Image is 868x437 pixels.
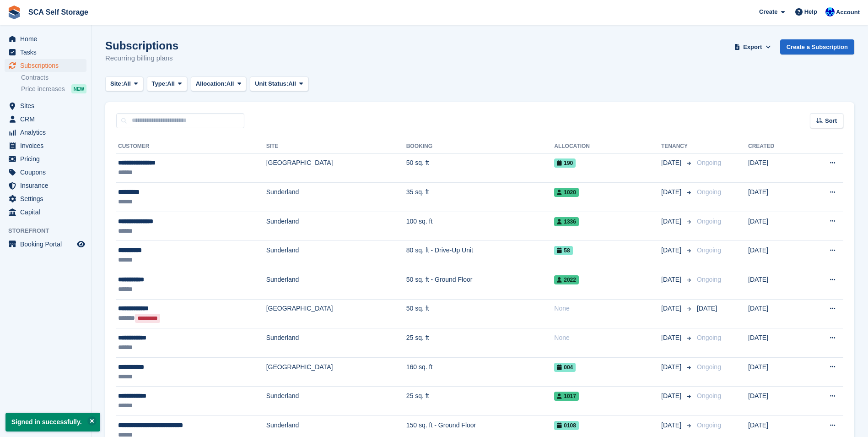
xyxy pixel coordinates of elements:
[250,76,308,92] button: Unit Status: All
[661,158,683,168] span: [DATE]
[748,299,803,328] td: [DATE]
[5,166,86,179] a: menu
[697,246,721,254] span: Ongoing
[554,363,576,372] span: 004
[105,53,178,64] p: Recurring billing plans
[152,79,167,88] span: Type:
[406,241,555,270] td: 80 sq. ft - Drive-Up Unit
[825,7,835,16] img: Kelly Neesham
[5,179,86,192] a: menu
[21,73,86,82] a: Contracts
[105,76,143,92] button: Site: All
[733,39,773,55] button: Export
[21,84,86,94] a: Price increases NEW
[5,126,86,139] a: menu
[406,387,555,416] td: 25 sq. ft
[661,421,683,430] span: [DATE]
[406,153,555,183] td: 50 sq. ft
[748,241,803,270] td: [DATE]
[554,304,661,313] div: None
[5,99,86,112] a: menu
[20,99,75,112] span: Sites
[266,387,406,416] td: Sunderland
[105,39,178,52] h1: Subscriptions
[20,179,75,192] span: Insurance
[406,328,555,358] td: 25 sq. ft
[20,192,75,205] span: Settings
[748,153,803,183] td: [DATE]
[661,139,693,154] th: Tenancy
[5,46,86,59] a: menu
[697,421,721,429] span: Ongoing
[554,246,572,255] span: 58
[20,33,75,45] span: Home
[5,59,86,72] a: menu
[661,217,683,226] span: [DATE]
[266,183,406,212] td: Sunderland
[780,39,854,55] a: Create a Subscription
[20,206,75,218] span: Capital
[5,238,86,251] a: menu
[266,328,406,358] td: Sunderland
[406,270,555,300] td: 50 sq. ft - Ground Floor
[196,79,226,88] span: Allocation:
[661,333,683,343] span: [DATE]
[554,158,576,168] span: 190
[759,7,777,16] span: Create
[25,5,92,20] a: SCA Self Storage
[255,79,288,88] span: Unit Status:
[5,113,86,126] a: menu
[661,304,683,313] span: [DATE]
[288,79,296,88] span: All
[697,159,721,166] span: Ongoing
[20,126,75,139] span: Analytics
[554,392,579,401] span: 1017
[5,33,86,45] a: menu
[191,76,247,92] button: Allocation: All
[661,391,683,401] span: [DATE]
[266,212,406,241] td: Sunderland
[748,357,803,387] td: [DATE]
[554,275,579,284] span: 2022
[661,246,683,255] span: [DATE]
[266,241,406,270] td: Sunderland
[825,116,837,126] span: Sort
[554,421,579,430] span: 0108
[266,139,406,154] th: Site
[661,275,683,284] span: [DATE]
[20,46,75,59] span: Tasks
[748,139,803,154] th: Created
[554,139,661,154] th: Allocation
[697,218,721,225] span: Ongoing
[266,153,406,183] td: [GEOGRAPHIC_DATA]
[7,5,21,19] img: stora-icon-8386f47178a22dfd0bd8f6a31ec36ba5ce8667c1dd55bd0f319d3a0aa187defe.svg
[5,413,100,432] p: Signed in successfully.
[406,183,555,212] td: 35 sq. ft
[697,363,721,371] span: Ongoing
[266,299,406,328] td: [GEOGRAPHIC_DATA]
[748,183,803,212] td: [DATE]
[661,187,683,197] span: [DATE]
[116,139,266,154] th: Customer
[20,166,75,179] span: Coupons
[147,76,187,92] button: Type: All
[661,362,683,372] span: [DATE]
[167,79,175,88] span: All
[75,239,86,250] a: Preview store
[266,270,406,300] td: Sunderland
[697,276,721,283] span: Ongoing
[748,328,803,358] td: [DATE]
[406,139,555,154] th: Booking
[20,113,75,126] span: CRM
[226,79,234,88] span: All
[8,226,91,235] span: Storefront
[748,270,803,300] td: [DATE]
[554,333,661,343] div: None
[20,238,75,251] span: Booking Portal
[266,357,406,387] td: [GEOGRAPHIC_DATA]
[5,139,86,152] a: menu
[406,357,555,387] td: 160 sq. ft
[748,212,803,241] td: [DATE]
[20,59,75,72] span: Subscriptions
[804,7,817,16] span: Help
